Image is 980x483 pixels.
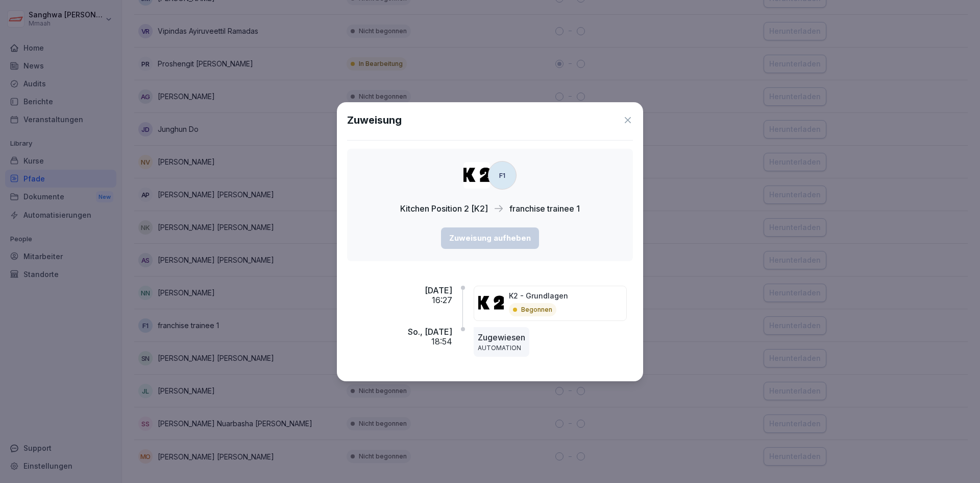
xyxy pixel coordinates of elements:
[425,286,452,295] p: [DATE]
[431,337,452,347] p: 18:54
[509,290,568,301] p: K2 - Grundlagen
[478,343,525,353] p: AUTOMATION
[463,162,490,189] img: m80q0xjq6a6gqbcofr2la3yu.png
[347,112,402,128] h1: Zuweisung
[509,202,580,215] p: franchise trainee 1
[488,161,517,190] div: f1
[400,202,488,215] p: Kitchen Position 2 [K2]
[478,331,525,343] p: Zugewiesen
[441,227,539,249] button: Zuweisung aufheben
[521,305,552,314] p: Begonnen
[408,327,452,337] p: So., [DATE]
[432,295,452,305] p: 16:27
[478,290,504,316] img: vmo6f0y31k6jffiibfzh6p17.png
[449,233,531,244] div: Zuweisung aufheben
